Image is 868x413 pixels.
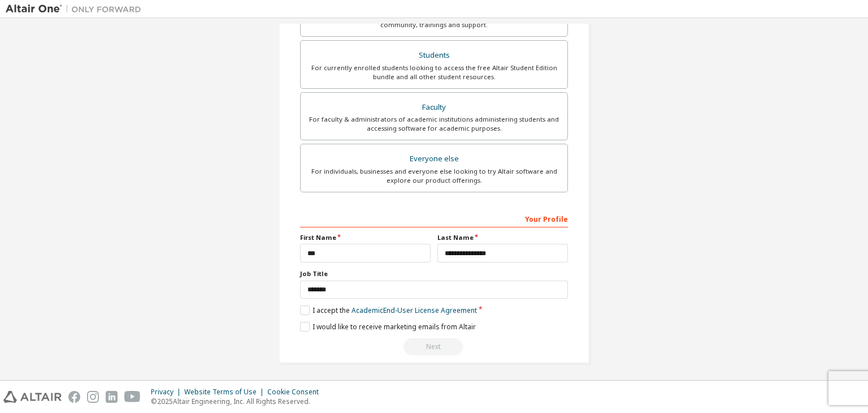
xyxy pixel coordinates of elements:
img: instagram.svg [87,391,99,403]
div: For faculty & administrators of academic institutions administering students and accessing softwa... [307,115,561,133]
p: © 2025 Altair Engineering, Inc. All Rights Reserved. [151,397,325,406]
img: facebook.svg [68,391,80,403]
img: youtube.svg [124,391,141,403]
div: Privacy [151,388,184,397]
label: Last Name [437,233,568,242]
img: linkedin.svg [106,391,118,403]
div: Your Profile [300,209,568,227]
div: Website Terms of Use [184,388,267,397]
a: Academic End-User License Agreement [351,306,477,315]
div: Cookie Consent [267,388,325,397]
label: First Name [300,233,431,242]
label: Job Title [300,269,568,278]
img: Altair One [6,3,147,15]
div: For currently enrolled students looking to access the free Altair Student Edition bundle and all ... [307,63,561,81]
div: Read and acccept EULA to continue [300,338,568,355]
img: altair_logo.svg [3,391,62,403]
label: I accept the [300,306,477,315]
div: Students [307,48,561,63]
div: Everyone else [307,151,561,167]
div: For individuals, businesses and everyone else looking to try Altair software and explore our prod... [307,167,561,185]
div: Faculty [307,100,561,115]
label: I would like to receive marketing emails from Altair [300,322,476,332]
